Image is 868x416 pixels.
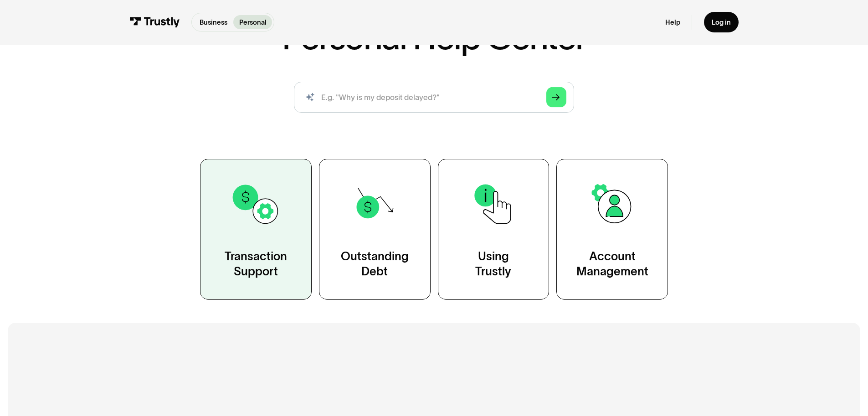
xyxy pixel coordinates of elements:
[576,249,648,280] div: Account Management
[282,21,586,54] h1: Personal Help Center
[341,249,409,280] div: Outstanding Debt
[712,18,731,26] div: Log in
[475,249,511,280] div: Using Trustly
[239,17,267,27] p: Personal
[194,15,233,29] a: Business
[665,18,680,26] a: Help
[294,82,574,113] input: search
[225,249,287,280] div: Transaction Support
[704,12,739,32] a: Log in
[438,159,550,299] a: UsingTrustly
[200,159,312,299] a: TransactionSupport
[294,82,574,113] form: Search
[233,15,272,29] a: Personal
[556,159,668,299] a: AccountManagement
[200,17,227,27] p: Business
[319,159,431,299] a: OutstandingDebt
[129,17,180,27] img: Trustly Logo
